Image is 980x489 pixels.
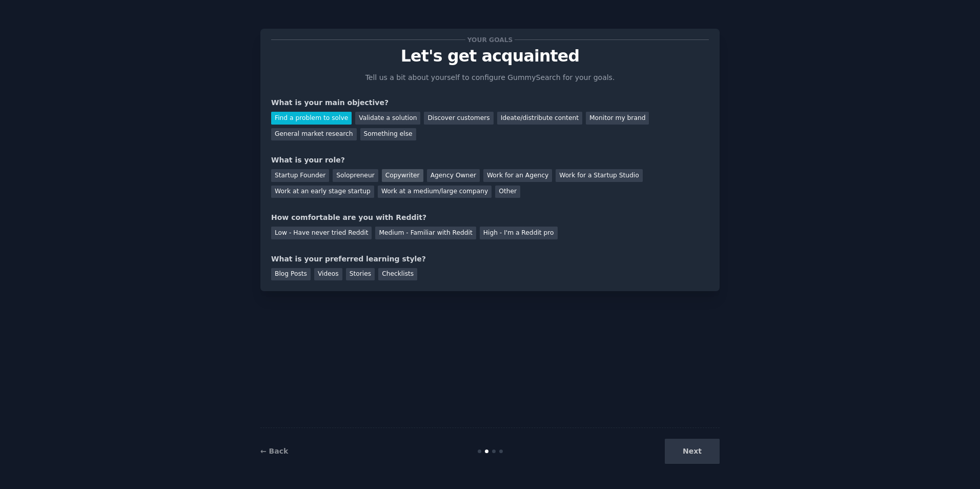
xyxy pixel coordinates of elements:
[483,169,552,182] div: Work for an Agency
[497,112,582,125] div: Ideate/distribute content
[271,155,709,166] div: What is your role?
[271,97,709,108] div: What is your main objective?
[382,169,423,182] div: Copywriter
[271,186,374,198] div: Work at an early stage startup
[360,128,416,141] div: Something else
[271,112,352,125] div: Find a problem to solve
[271,227,372,239] div: Low - Have never tried Reddit
[378,186,492,198] div: Work at a medium/large company
[271,254,709,264] div: What is your preferred learning style?
[480,227,558,239] div: High - I'm a Reddit pro
[586,112,649,125] div: Monitor my brand
[361,72,619,83] p: Tell us a bit about yourself to configure GummySearch for your goals.
[271,128,357,141] div: General market research
[355,112,420,125] div: Validate a solution
[333,169,378,182] div: Solopreneur
[465,34,515,45] span: Your goals
[346,268,375,281] div: Stories
[556,169,642,182] div: Work for a Startup Studio
[260,447,288,455] a: ← Back
[271,212,709,223] div: How comfortable are you with Reddit?
[271,47,709,65] p: Let's get acquainted
[495,186,520,198] div: Other
[375,227,476,239] div: Medium - Familiar with Reddit
[378,268,417,281] div: Checklists
[271,268,311,281] div: Blog Posts
[424,112,493,125] div: Discover customers
[271,169,329,182] div: Startup Founder
[314,268,342,281] div: Videos
[427,169,480,182] div: Agency Owner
